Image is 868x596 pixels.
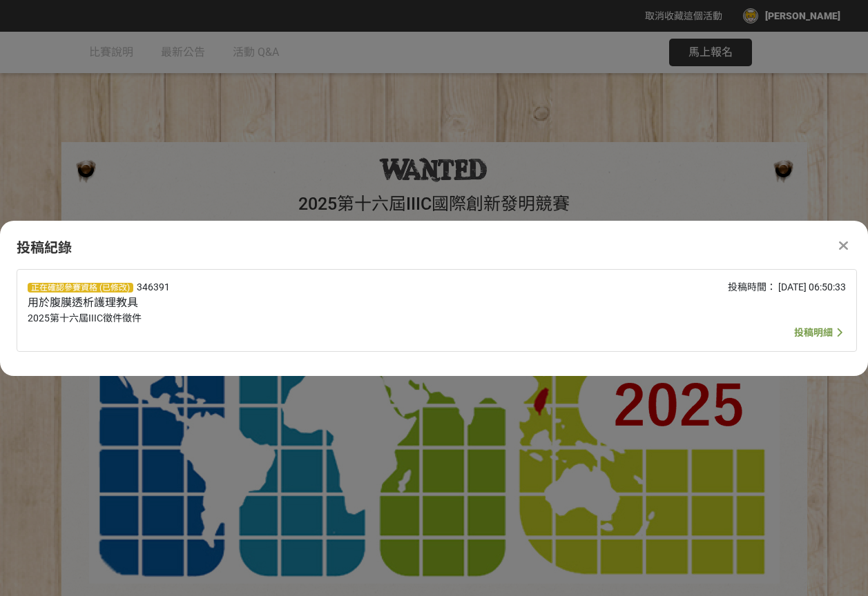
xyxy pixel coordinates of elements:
[794,327,833,338] span: 投稿明細
[233,32,279,73] a: 活動 Q&A
[17,237,851,258] div: 投稿紀錄
[379,157,489,182] img: 2025第十六屆IIIC國際創新發明競賽
[161,32,205,73] a: 最新公告
[137,281,170,292] span: 346391
[28,296,138,309] span: 用於腹膜透析護理教具
[645,10,722,21] span: 取消收藏這個活動
[28,312,142,324] span: 2025第十六屆IIIC徵件徵件
[89,46,133,59] span: 比賽說明
[75,194,793,215] h1: 2025第十六屆IIIC國際創新發明競賽
[728,281,846,292] span: 投稿時間： [DATE] 06:50:33
[28,283,133,292] span: 正在確認參賽資格 (已修改)
[233,46,279,59] span: 活動 Q&A
[161,46,205,59] span: 最新公告
[89,225,780,584] img: 2025第十六屆IIIC國際創新發明競賽
[669,39,752,66] button: 馬上報名
[688,46,733,59] span: 馬上報名
[89,32,133,73] a: 比賽說明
